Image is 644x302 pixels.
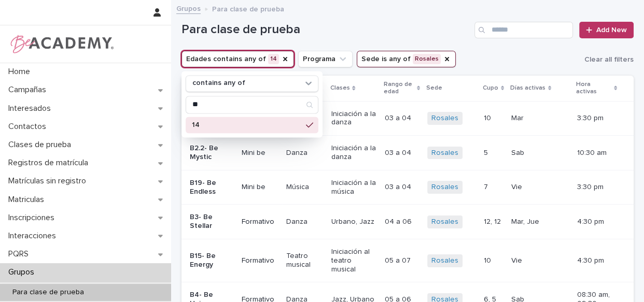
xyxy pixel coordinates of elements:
[484,254,493,265] p: 10
[212,3,284,14] p: Para clase de prueba
[190,144,233,162] p: B2.2- Be Mystic
[4,231,64,241] p: Interacciones
[4,195,52,205] p: Matriculas
[577,218,617,226] p: 4:30 pm
[181,51,294,67] button: Edades
[176,2,201,14] a: Grupos
[4,267,43,277] p: Grupos
[181,136,634,170] tr: B2.2- Be MysticMini beDanzaIniciación a la danza03 a 0403 a 04 Rosales 55 SabSab 10:30 am
[181,101,634,136] tr: B2- Be CelestialMini beDanzaIniciación a la danza03 a 0403 a 04 Rosales 1010 MarMar 3:30 pm
[186,96,318,113] input: Search
[190,179,233,196] p: B19- Be Endless
[286,252,323,269] p: Teatro musical
[483,82,498,94] p: Cupo
[4,288,92,297] p: Para clase de prueba
[286,183,323,192] p: Música
[4,176,94,186] p: Matrículas sin registro
[385,147,413,157] p: 03 a 04
[385,254,413,265] p: 05 a 07
[577,183,617,192] p: 3:30 pm
[181,22,470,37] h1: Para clase de prueba
[242,183,278,192] p: Mini be
[511,112,526,123] p: Mar
[577,114,617,123] p: 3:30 pm
[4,122,54,132] p: Contactos
[4,140,79,150] p: Clases de prueba
[4,158,96,168] p: Registros de matrícula
[484,215,503,226] p: 12, 12
[511,215,541,226] p: Mar, Jue
[190,252,233,269] p: B15- Be Energy
[385,112,413,123] p: 03 a 04
[579,22,634,38] a: Add New
[577,149,617,157] p: 10:30 am
[286,149,323,157] p: Danza
[192,79,245,88] p: contains any of
[474,22,573,38] input: Search
[580,52,634,67] button: Clear all filters
[186,96,318,113] div: Search
[242,256,278,265] p: Formativo
[484,112,493,123] p: 10
[431,114,458,123] a: Rosales
[596,26,627,34] span: Add New
[577,256,617,265] p: 4:30 pm
[576,79,611,98] p: Hora activas
[511,254,524,265] p: Vie
[190,213,233,231] p: B3- Be Stellar
[192,121,302,128] p: 14
[242,149,278,157] p: Mini be
[384,79,414,98] p: Rango de edad
[584,56,634,63] span: Clear all filters
[4,85,54,95] p: Campañas
[484,181,490,192] p: 7
[511,181,524,192] p: Vie
[331,218,376,226] p: Urbano, Jazz
[431,183,458,192] a: Rosales
[385,215,414,226] p: 04 a 06
[385,181,413,192] p: 03 a 04
[426,82,442,94] p: Sede
[431,256,458,265] a: Rosales
[330,82,349,94] p: Clases
[331,110,376,127] p: Iniciación a la danza
[8,34,115,54] img: WPrjXfSUmiLcdUfaYY4Q
[286,218,323,226] p: Danza
[484,147,490,157] p: 5
[4,213,63,223] p: Inscripciones
[510,82,545,94] p: Días activas
[4,104,59,113] p: Interesados
[331,179,376,196] p: Iniciación a la música
[4,67,38,77] p: Home
[181,170,634,205] tr: B19- Be EndlessMini beMúsicaIniciación a la música03 a 0403 a 04 Rosales 77 VieVie 3:30 pm
[357,51,456,67] button: Sede
[331,248,376,274] p: Iniciación al teatro musical
[242,218,278,226] p: Formativo
[298,51,353,67] button: Programa
[511,147,526,157] p: Sab
[431,149,458,157] a: Rosales
[181,205,634,239] tr: B3- Be StellarFormativoDanzaUrbano, Jazz04 a 0604 a 06 Rosales 12, 1212, 12 Mar, JueMar, Jue 4:30 pm
[331,144,376,162] p: Iniciación a la danza
[181,239,634,282] tr: B15- Be EnergyFormativoTeatro musicalIniciación al teatro musical05 a 0705 a 07 Rosales 1010 VieV...
[431,218,458,226] a: Rosales
[4,249,37,259] p: PQRS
